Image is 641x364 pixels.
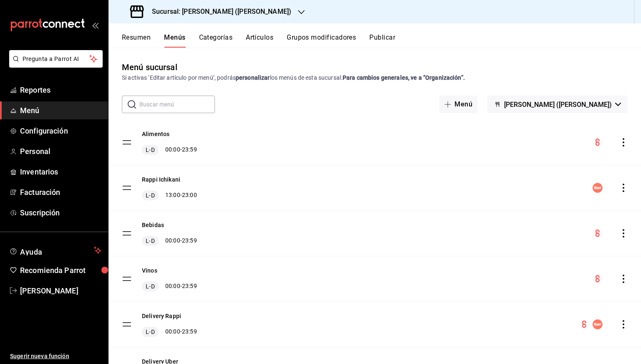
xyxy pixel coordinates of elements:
[20,285,101,296] span: [PERSON_NAME]
[246,33,273,48] button: Artículos
[122,73,628,82] div: Si activas ‘Editar artículo por menú’, podrás los menús de esta sucursal.
[142,175,180,184] button: Rappi Ichikani
[142,236,197,246] div: 00:00 - 23:59
[142,281,197,291] div: 00:00 - 23:59
[504,101,612,109] span: [PERSON_NAME] ([PERSON_NAME])
[142,221,164,229] button: Bebidas
[439,96,477,113] button: Menú
[20,84,101,96] span: Reportes
[122,274,132,284] button: drag
[287,33,356,48] button: Grupos modificadores
[20,207,101,218] span: Suscripción
[20,146,101,157] span: Personal
[122,228,132,238] button: drag
[369,33,395,48] button: Publicar
[20,105,101,116] span: Menú
[619,275,628,283] button: actions
[487,96,628,113] button: [PERSON_NAME] ([PERSON_NAME])
[139,96,215,113] input: Buscar menú
[236,74,270,81] strong: personalizar
[144,328,156,336] span: L-D
[619,138,628,147] button: actions
[122,183,132,193] button: drag
[144,191,156,200] span: L-D
[142,145,197,155] div: 00:00 - 23:59
[20,265,101,276] span: Recomienda Parrot
[20,166,101,177] span: Inventarios
[142,266,157,275] button: Vinos
[142,312,181,320] button: Delivery Rappi
[20,187,101,198] span: Facturación
[145,7,291,17] h3: Sucursal: [PERSON_NAME] ([PERSON_NAME])
[619,229,628,238] button: actions
[144,146,156,154] span: L-D
[122,33,641,48] div: navigation tabs
[144,237,156,245] span: L-D
[10,352,101,361] span: Sugerir nueva función
[9,50,103,68] button: Pregunta a Parrot AI
[619,320,628,329] button: actions
[20,125,101,136] span: Configuración
[142,130,169,138] button: Alimentos
[343,74,465,81] strong: Para cambios generales, ve a “Organización”.
[144,282,156,291] span: L-D
[122,319,132,329] button: drag
[164,33,185,48] button: Menús
[122,61,177,73] div: Menú sucursal
[6,61,103,69] a: Pregunta a Parrot AI
[92,22,98,28] button: open_drawer_menu
[142,327,197,337] div: 00:00 - 23:59
[23,55,90,63] span: Pregunta a Parrot AI
[619,184,628,192] button: actions
[122,33,151,48] button: Resumen
[122,137,132,147] button: drag
[142,190,197,200] div: 13:00 - 23:00
[199,33,233,48] button: Categorías
[20,245,91,255] span: Ayuda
